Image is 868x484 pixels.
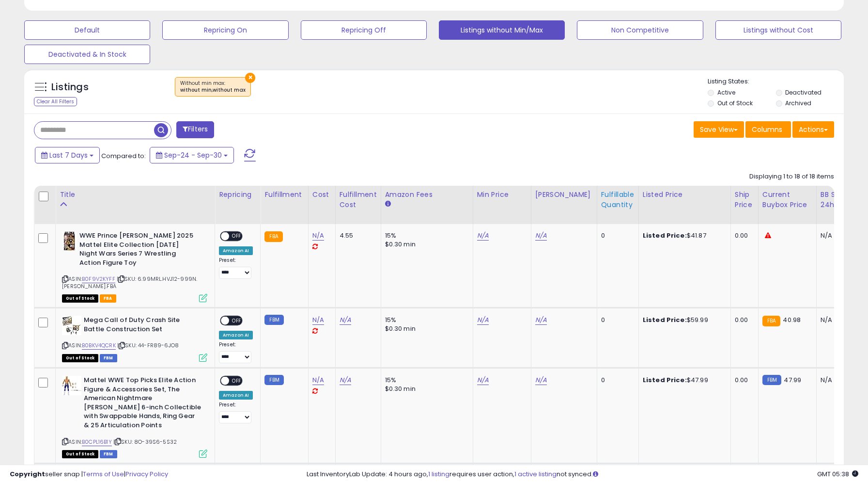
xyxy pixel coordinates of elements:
[385,240,465,249] div: $0.30 min
[643,190,727,200] div: Listed Price
[100,354,117,362] span: FBM
[817,469,858,479] span: 2025-10-8 05:38 GMT
[162,20,288,40] button: Repricing On
[601,231,631,240] div: 0
[717,99,753,107] label: Out of Stock
[477,315,489,325] a: N/A
[84,316,201,336] b: Mega Call of Duty Crash Site Battle Construction Set
[83,469,124,479] a: Terms of Use
[735,376,751,385] div: 0.00
[643,376,723,385] div: $47.99
[821,190,856,210] div: BB Share 24h.
[307,470,858,479] div: Last InventoryLab Update: 4 hours ago, requires user action, not synced.
[312,190,331,200] div: Cost
[100,294,116,303] span: FBA
[745,121,791,138] button: Columns
[24,20,150,40] button: Default
[229,317,245,325] span: OFF
[180,87,246,94] div: without min,without max
[643,231,687,240] b: Listed Price:
[428,469,449,479] a: 1 listing
[717,88,735,97] label: Active
[477,375,489,385] a: N/A
[385,200,391,209] small: Amazon Fees.
[694,121,744,138] button: Save View
[82,438,112,446] a: B0CPL16B1Y
[535,190,593,200] div: [PERSON_NAME]
[219,246,253,255] div: Amazon AI
[100,450,117,458] span: FBM
[535,231,547,241] a: N/A
[762,316,780,326] small: FBA
[821,316,852,324] div: N/A
[340,315,351,325] a: N/A
[312,315,324,325] a: N/A
[601,316,631,324] div: 0
[164,150,222,160] span: Sep-24 - Sep-30
[62,231,77,251] img: 51K0WL2g4rL._SL40_.jpg
[821,376,852,385] div: N/A
[385,385,465,393] div: $0.30 min
[62,294,98,303] span: All listings that are currently out of stock and unavailable for purchase on Amazon
[477,231,489,241] a: N/A
[125,469,168,479] a: Privacy Policy
[643,375,687,385] b: Listed Price:
[51,81,89,94] h5: Listings
[101,151,146,161] span: Compared to:
[708,77,844,86] p: Listing States:
[385,231,465,240] div: 15%
[340,231,373,240] div: 4.55
[49,150,88,160] span: Last 7 Days
[60,190,211,200] div: Title
[117,341,179,349] span: | SKU: 44-FR89-6JO8
[535,375,547,385] a: N/A
[792,121,834,138] button: Actions
[113,438,177,446] span: | SKU: 8O-39S6-5S32
[301,20,427,40] button: Repricing Off
[82,275,115,283] a: B0F9V2KYFF
[62,354,98,362] span: All listings that are currently out of stock and unavailable for purchase on Amazon
[735,190,754,210] div: Ship Price
[385,190,469,200] div: Amazon Fees
[340,190,377,210] div: Fulfillment Cost
[752,125,782,134] span: Columns
[784,375,801,385] span: 47.99
[264,190,304,200] div: Fulfillment
[219,341,253,363] div: Preset:
[229,232,245,241] span: OFF
[34,97,77,106] div: Clear All Filters
[735,316,751,324] div: 0.00
[783,315,801,324] span: 40.98
[715,20,841,40] button: Listings without Cost
[10,470,168,479] div: seller snap | |
[229,377,245,385] span: OFF
[150,147,234,163] button: Sep-24 - Sep-30
[245,73,255,83] button: ×
[264,315,283,325] small: FBM
[62,376,81,395] img: 41B9XTzi3RL._SL40_.jpg
[219,257,253,279] div: Preset:
[176,121,214,138] button: Filters
[762,190,812,210] div: Current Buybox Price
[785,99,811,107] label: Archived
[24,45,150,64] button: Deactivated & In Stock
[219,331,253,339] div: Amazon AI
[264,375,283,385] small: FBM
[385,316,465,324] div: 15%
[62,316,81,335] img: 510ukCmvLJL._SL40_.jpg
[577,20,703,40] button: Non Competitive
[312,231,324,241] a: N/A
[749,172,834,181] div: Displaying 1 to 18 of 18 items
[477,190,527,200] div: Min Price
[762,375,781,385] small: FBM
[514,469,557,479] a: 1 active listing
[84,376,201,432] b: Mattel WWE Top Picks Elite Action Figure & Accessories Set, The American Nightmare [PERSON_NAME] ...
[10,469,45,479] strong: Copyright
[35,147,100,163] button: Last 7 Days
[601,190,635,210] div: Fulfillable Quantity
[82,341,116,350] a: B0BKV4QCRK
[385,324,465,333] div: $0.30 min
[643,315,687,324] b: Listed Price:
[735,231,751,240] div: 0.00
[312,375,324,385] a: N/A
